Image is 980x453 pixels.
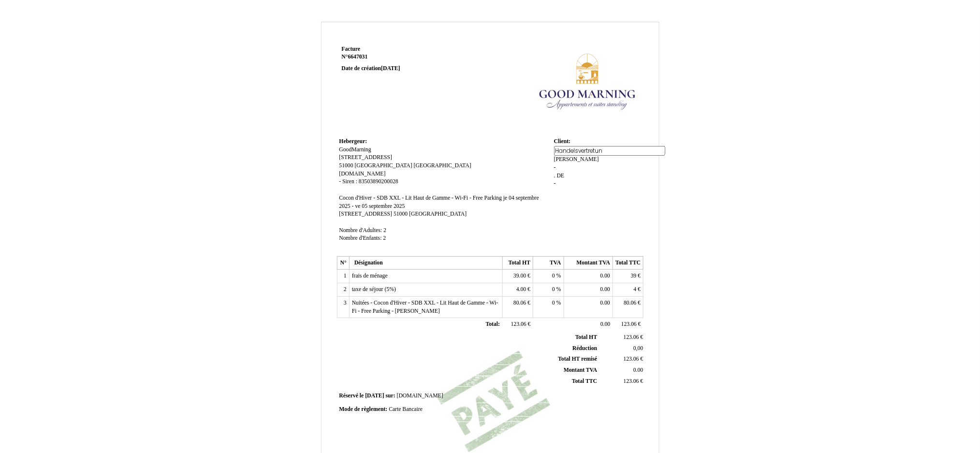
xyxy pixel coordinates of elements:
[339,235,382,241] span: Nombre d'Enfants:
[634,286,637,292] span: 4
[120,57,148,63] div: Mots-clés
[600,286,610,292] span: 0.00
[339,195,502,201] span: Cocon d'Hiver - SDB XXL - Lit Haut de Gamme - Wi-Fi - Free Parking
[397,393,443,399] span: [DOMAIN_NAME]
[348,54,368,60] span: 6647031
[339,162,353,169] span: 51000
[613,256,644,270] th: Total TTC
[613,283,644,297] td: €
[554,173,556,179] span: .
[339,195,540,209] span: je 04 septembre 2025 - ve 05 septembre 2025
[613,296,644,318] td: €
[599,376,645,387] td: €
[502,256,533,270] th: Total HT
[558,356,597,362] span: Total HT remisé
[342,53,457,61] strong: N°
[342,178,398,185] span: Siren : 83503890200028
[533,283,564,297] td: %
[624,300,636,306] span: 80.06
[337,296,349,318] td: 3
[352,286,396,292] span: taxe de séjour (5%)
[355,162,412,169] span: [GEOGRAPHIC_DATA]
[554,164,556,171] span: -
[386,393,395,399] span: sur:
[502,296,533,318] td: €
[613,318,644,332] td: €
[342,46,361,52] span: Facture
[572,345,597,351] span: Réduction
[342,65,400,72] strong: Date de création
[554,180,556,187] span: -
[513,273,526,279] span: 39.00
[552,273,555,279] span: 0
[552,286,555,292] span: 0
[516,286,526,292] span: 4.00
[599,332,645,343] td: €
[339,406,388,412] span: Mode de règlement:
[533,296,564,318] td: %
[600,273,610,279] span: 0.00
[383,227,386,234] span: 2
[621,321,637,327] span: 123.06
[633,345,643,351] span: 0,00
[381,65,400,72] span: [DATE]
[534,45,641,118] img: logo
[533,256,564,270] th: TVA
[486,321,500,327] span: Total:
[557,173,565,179] span: DE
[339,138,367,145] span: Hebergeur:
[27,15,47,23] div: v 4.0.25
[554,138,570,145] span: Client:
[352,273,388,279] span: frais de ménage
[502,270,533,283] td: €
[600,321,610,327] span: 0.00
[337,270,349,283] td: 1
[394,211,408,217] span: 51000
[502,318,533,332] td: €
[599,354,645,365] td: €
[511,321,527,327] span: 123.06
[389,406,423,412] span: Carte Bancaire
[25,25,109,33] div: Domaine: [DOMAIN_NAME]
[572,378,597,384] span: Total TTC
[15,25,23,33] img: website_grey.svg
[564,367,597,373] span: Montant TVA
[339,171,386,177] span: [DOMAIN_NAME]
[337,283,349,297] td: 2
[600,300,610,306] span: 0.00
[624,334,639,340] span: 123.06
[624,356,639,362] span: 123.06
[414,162,471,169] span: [GEOGRAPHIC_DATA]
[564,256,613,270] th: Montant TVA
[513,300,526,306] span: 80.06
[502,283,533,297] td: €
[624,378,639,384] span: 123.06
[339,178,341,185] span: -
[552,300,555,306] span: 0
[554,156,599,162] span: [PERSON_NAME]
[339,146,371,153] span: GoodMarning
[349,256,502,270] th: Désignation
[575,334,597,340] span: Total HT
[110,56,117,64] img: tab_keywords_by_traffic_grey.svg
[365,393,384,399] span: [DATE]
[339,227,382,234] span: Nombre d'Adultes:
[613,270,644,283] td: €
[337,256,349,270] th: N°
[631,273,637,279] span: 39
[383,235,386,241] span: 2
[15,15,23,23] img: logo_orange.svg
[352,300,498,314] span: Nuitées - Cocon d'Hiver - SDB XXL - Lit Haut de Gamme - Wi-Fi - Free Parking - [PERSON_NAME]
[533,270,564,283] td: %
[633,367,643,373] span: 0.00
[339,154,393,161] span: [STREET_ADDRESS]
[409,211,467,217] span: [GEOGRAPHIC_DATA]
[339,211,393,217] span: [STREET_ADDRESS]
[339,393,364,399] span: Réservé le
[39,56,47,64] img: tab_domain_overview_orange.svg
[50,57,74,63] div: Domaine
